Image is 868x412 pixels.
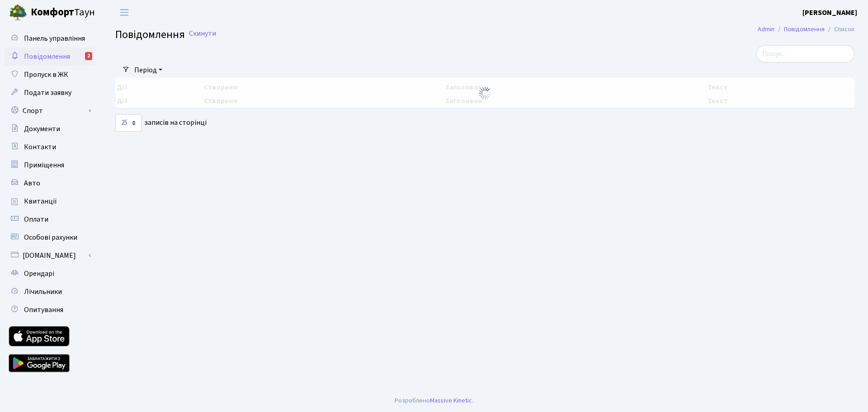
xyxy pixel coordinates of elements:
[825,24,854,34] li: Список
[5,84,95,102] a: Подати заявку
[744,20,868,39] nav: breadcrumb
[5,29,95,47] a: Панель управління
[189,29,216,38] a: Скинути
[24,214,48,224] span: Оплати
[85,52,92,60] div: 2
[478,86,492,100] img: Обробка...
[756,45,854,62] input: Пошук...
[24,269,54,279] span: Орендарі
[113,5,136,20] button: Переключити навігацію
[24,196,57,206] span: Квитанції
[31,5,95,20] span: Таун
[5,120,95,138] a: Документи
[395,396,473,406] div: Розроблено .
[5,283,95,301] a: Лічильники
[24,178,40,188] span: Авто
[31,5,74,19] b: Комфорт
[24,70,68,80] span: Пропуск в ЖК
[24,160,64,170] span: Приміщення
[5,265,95,283] a: Орендарі
[5,156,95,174] a: Приміщення
[5,246,95,265] a: [DOMAIN_NAME]
[131,62,166,78] a: Період
[802,8,857,18] b: [PERSON_NAME]
[24,305,63,315] span: Опитування
[5,210,95,228] a: Оплати
[758,24,774,34] a: Admin
[115,27,185,43] span: Повідомлення
[5,301,95,319] a: Опитування
[802,7,857,18] a: [PERSON_NAME]
[24,287,62,297] span: Лічильники
[24,124,60,134] span: Документи
[24,142,56,152] span: Контакти
[430,396,472,405] a: Massive Kinetic
[24,88,71,98] span: Подати заявку
[9,4,27,22] img: logo.png
[5,228,95,246] a: Особові рахунки
[24,33,85,43] span: Панель управління
[5,66,95,84] a: Пропуск в ЖК
[5,47,95,66] a: Повідомлення2
[5,192,95,210] a: Квитанції
[24,52,70,62] span: Повідомлення
[5,138,95,156] a: Контакти
[115,114,207,132] label: записів на сторінці
[5,174,95,192] a: Авто
[115,114,142,132] select: записів на сторінці
[5,102,95,120] a: Спорт
[784,24,825,34] a: Повідомлення
[24,232,77,242] span: Особові рахунки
